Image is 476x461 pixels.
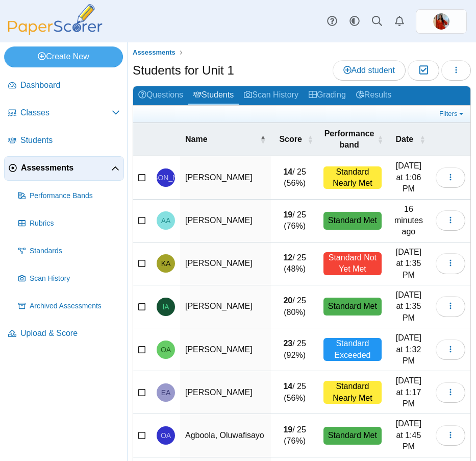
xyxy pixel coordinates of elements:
[30,274,120,284] span: Scan History
[323,128,375,151] span: Performance band
[133,62,234,79] h1: Students for Unit 1
[133,48,176,56] span: Assessments
[416,9,467,34] a: ps.OGhBHyNPaRsHmf03
[396,290,421,322] time: Oct 7, 2025 at 1:35 PM
[4,28,106,37] a: PaperScorer
[20,107,112,118] span: Classes
[433,13,449,30] span: Melanie Castillo
[161,389,171,396] span: Emmanuel Afari-minta
[396,161,421,193] time: Oct 7, 2025 at 1:06 PM
[4,4,106,35] img: PaperScorer
[304,86,351,105] a: Grading
[20,135,120,146] span: Students
[271,156,318,199] td: / 25 (56%)
[162,303,169,310] span: Isaiah Acquah
[14,211,124,236] a: Rubrics
[4,129,124,153] a: Students
[283,210,292,219] b: 19
[4,156,124,181] a: Assessments
[396,419,421,451] time: Oct 7, 2025 at 1:45 PM
[180,285,271,328] td: [PERSON_NAME]
[21,162,111,174] span: Assessments
[4,46,123,67] a: Create New
[271,371,318,414] td: / 25 (56%)
[283,382,292,391] b: 14
[239,86,304,105] a: Scan History
[307,134,313,144] span: Score : Activate to sort
[276,134,305,145] span: Score
[161,260,171,267] span: Kevin C. Achonu
[14,266,124,291] a: Scan History
[14,294,124,319] a: Archived Assessments
[161,217,171,224] span: Audrey Achonu
[180,371,271,414] td: [PERSON_NAME]
[343,66,395,75] span: Add student
[323,166,382,189] div: Standard Nearly Met
[323,298,382,316] div: Standard Met
[392,134,417,145] span: Date
[271,200,318,242] td: / 25 (76%)
[130,46,178,59] a: Assessments
[180,156,271,199] td: [PERSON_NAME]
[185,134,258,145] span: Name
[323,427,382,445] div: Standard Met
[136,174,195,181] span: Jayden Abegley
[180,242,271,285] td: [PERSON_NAME]
[396,248,421,279] time: Oct 7, 2025 at 1:35 PM
[161,346,171,353] span: Oluwaseyi P. Adeyemi
[4,322,124,346] a: Upload & Score
[14,239,124,263] a: Standards
[4,74,124,98] a: Dashboard
[283,425,292,434] b: 19
[388,10,411,33] a: Alerts
[283,339,292,348] b: 23
[188,86,239,105] a: Students
[180,414,271,457] td: Agboola, Oluwafisayo
[271,328,318,371] td: / 25 (92%)
[323,252,382,275] div: Standard Not Yet Met
[4,101,124,126] a: Classes
[419,134,425,144] span: Date : Activate to sort
[180,200,271,242] td: [PERSON_NAME]
[396,333,421,365] time: Oct 7, 2025 at 1:32 PM
[283,296,292,305] b: 20
[437,109,468,119] a: Filters
[271,285,318,328] td: / 25 (80%)
[271,242,318,285] td: / 25 (48%)
[30,191,120,201] span: Performance Bands
[377,134,382,144] span: Performance band : Activate to sort
[323,212,382,230] div: Standard Met
[323,338,382,361] div: Standard Exceeded
[433,13,449,30] img: ps.OGhBHyNPaRsHmf03
[271,414,318,457] td: / 25 (76%)
[161,432,171,439] span: Oluwafisayo Agboola
[260,134,266,144] span: Name : Activate to invert sorting
[30,301,120,311] span: Archived Assessments
[396,376,421,408] time: Oct 7, 2025 at 1:17 PM
[14,184,124,208] a: Performance Bands
[20,80,120,91] span: Dashboard
[180,328,271,371] td: [PERSON_NAME]
[283,253,292,262] b: 12
[30,219,120,229] span: Rubrics
[133,86,188,105] a: Questions
[394,205,423,236] time: Oct 7, 2025 at 4:08 PM
[20,328,120,339] span: Upload & Score
[30,246,120,256] span: Standards
[351,86,396,105] a: Results
[323,381,382,404] div: Standard Nearly Met
[283,167,292,176] b: 14
[333,60,406,81] a: Add student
